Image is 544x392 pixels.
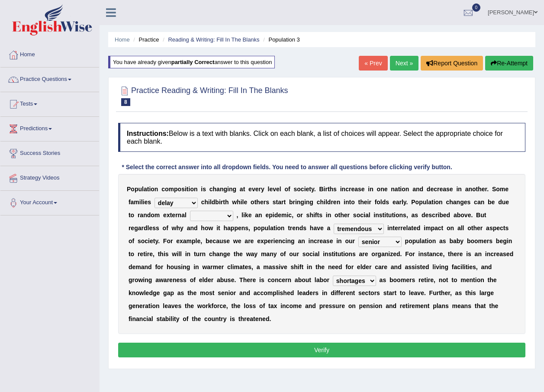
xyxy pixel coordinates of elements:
b: o [335,212,338,218]
b: x [167,212,170,218]
b: e [492,199,495,206]
b: n [380,186,384,193]
b: a [240,186,243,193]
b: a [465,186,469,193]
b: t [476,186,478,193]
b: n [337,199,341,206]
a: Home [115,36,130,43]
span: 8 [121,98,130,106]
b: o [131,212,135,218]
b: e [163,212,167,218]
b: i [219,199,221,206]
b: f [288,186,290,193]
b: d [147,212,151,218]
b: r [175,212,177,218]
b: u [388,212,392,218]
b: n [468,186,472,193]
b: o [377,199,380,206]
a: Practice Questions [0,67,99,89]
b: e [464,199,467,206]
b: s [428,212,432,218]
span: 0 [472,3,481,12]
b: n [370,186,373,193]
b: n [406,186,409,193]
b: i [368,186,370,193]
b: l [402,199,403,206]
b: S [492,186,496,193]
b: g [223,186,227,193]
b: d [427,186,431,193]
b: a [428,199,431,206]
b: e [430,186,434,193]
b: m [134,199,139,206]
b: n [457,199,460,206]
b: a [453,199,457,206]
b: p [135,186,138,193]
b: i [188,186,190,193]
b: c [317,199,320,206]
b: e [276,186,280,193]
b: o [190,186,194,193]
b: h [320,199,324,206]
b: e [265,212,269,218]
b: e [248,212,252,218]
b: e [505,186,509,193]
b: s [306,212,310,218]
b: f [129,199,131,206]
b: r [485,186,487,193]
b: i [384,212,386,218]
a: Tests [0,92,99,114]
b: p [269,212,273,218]
b: v [273,186,276,193]
b: n [328,212,332,218]
b: . [487,186,489,193]
b: b [289,199,293,206]
b: i [143,199,145,206]
b: c [288,212,292,218]
b: , [236,212,238,218]
b: g [460,199,464,206]
b: s [353,212,357,218]
b: r [258,186,261,193]
b: e [260,199,264,206]
a: Strategy Videos [0,166,99,188]
a: Success Stories [0,141,99,163]
b: i [438,212,439,218]
b: o [435,199,439,206]
b: s [293,186,297,193]
b: r [138,212,140,218]
button: Re-Attempt [485,56,533,71]
b: s [446,186,450,193]
b: o [415,199,419,206]
a: Your Account [0,191,99,212]
b: i [367,199,369,206]
b: l [141,199,143,206]
b: . [406,199,408,206]
b: i [208,199,210,206]
b: u [138,186,142,193]
b: s [415,212,418,218]
b: t [392,212,394,218]
b: g [300,199,304,206]
b: e [248,186,252,193]
b: s [273,199,276,206]
b: h [478,186,482,193]
b: i [313,212,315,218]
b: h [449,199,453,206]
b: i [394,212,396,218]
b: n [458,186,462,193]
b: o [402,186,406,193]
b: t [317,212,319,218]
a: Next » [390,56,418,71]
b: t [349,199,351,206]
b: t [276,199,278,206]
b: n [143,212,147,218]
b: i [456,186,458,193]
b: h [309,212,313,218]
b: v [252,186,255,193]
b: e [306,186,309,193]
b: r [348,212,350,218]
b: r [325,186,327,193]
b: r [399,199,401,206]
b: a [140,212,143,218]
